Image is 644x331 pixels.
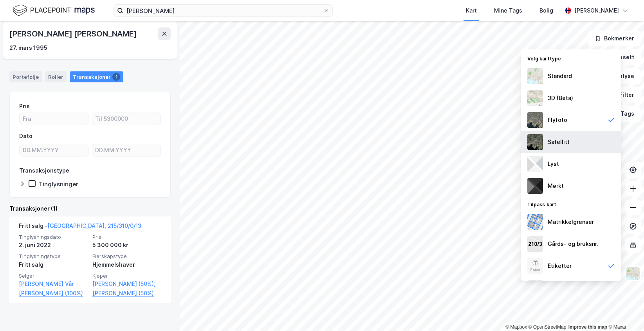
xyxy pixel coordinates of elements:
[45,71,67,82] div: Roller
[92,144,161,156] input: DD.MM.YYYY
[92,234,161,240] span: Pris
[527,214,543,230] img: cadastreBorders.cfe08de4b5ddd52a10de.jpeg
[548,71,572,81] div: Standard
[548,181,564,191] div: Mørkt
[19,131,32,141] div: Dato
[529,324,566,330] a: OpenStreetMap
[548,159,559,169] div: Lyst
[70,71,123,82] div: Transaksjoner
[19,102,30,111] div: Pris
[527,68,543,84] img: Z
[548,239,598,249] div: Gårds- og bruksnr.
[9,71,42,82] div: Portefølje
[521,51,621,65] div: Velg karttype
[39,180,78,188] div: Tinglysninger
[92,279,161,289] a: [PERSON_NAME] (50%),
[548,137,570,147] div: Satellitt
[92,253,161,260] span: Eierskapstype
[605,293,644,331] iframe: Chat Widget
[548,115,567,125] div: Flyfoto
[548,93,573,103] div: 3D (Beta)
[92,240,161,250] div: 5 300 000 kr
[527,258,543,274] img: Z
[626,266,640,281] img: Z
[574,6,619,15] div: [PERSON_NAME]
[47,222,141,229] a: [GEOGRAPHIC_DATA], 215/310/0/13
[527,280,543,296] img: majorOwner.b5e170eddb5c04bfeeff.jpeg
[19,240,88,250] div: 2. juni 2022
[588,31,641,46] button: Bokmerker
[9,27,139,40] div: [PERSON_NAME] [PERSON_NAME]
[527,112,543,128] img: Z
[92,260,161,269] div: Hjemmelshaver
[9,43,47,53] div: 27. mars 1995
[19,279,88,298] a: [PERSON_NAME] Vår [PERSON_NAME] (100%)
[494,6,522,15] div: Mine Tags
[521,197,621,211] div: Tilpass kart
[19,234,88,240] span: Tinglysningsdato
[466,6,477,15] div: Kart
[539,6,553,15] div: Bolig
[527,156,543,172] img: luj3wr1y2y3+OchiMxRmMxRlscgabnMEmZ7DJGWxyBpucwSZnsMkZbHIGm5zBJmewyRlscgabnMEmZ7DJGWxyBpucwSZnsMkZ...
[19,166,69,175] div: Transaksjonstype
[505,324,527,330] a: Mapbox
[548,217,594,227] div: Matrikkelgrenser
[527,178,543,194] img: nCdM7BzjoCAAAAAElFTkSuQmCC
[527,90,543,106] img: Z
[112,73,120,81] div: 1
[527,134,543,150] img: 9k=
[20,144,88,156] input: DD.MM.YYYY
[92,273,161,279] span: Kjøper
[603,87,641,103] button: Filter
[92,289,161,298] a: [PERSON_NAME] (50%)
[92,113,161,125] input: Til 5300000
[19,260,88,269] div: Fritt salg
[548,261,572,271] div: Etiketter
[604,106,641,122] button: Tags
[9,204,171,213] div: Transaksjoner (1)
[19,221,141,234] div: Fritt salg -
[19,273,88,279] span: Selger
[20,113,88,125] input: Fra
[527,236,543,252] img: cadastreKeys.547ab17ec502f5a4ef2b.jpeg
[568,324,607,330] a: Improve this map
[13,4,95,17] img: logo.f888ab2527a4732fd821a326f86c7f29.svg
[19,253,88,260] span: Tinglysningstype
[123,5,323,16] input: Søk på adresse, matrikkel, gårdeiere, leietakere eller personer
